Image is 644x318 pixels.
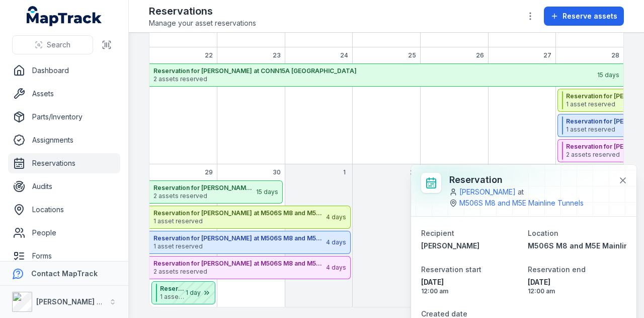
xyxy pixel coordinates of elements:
[421,277,520,287] span: [DATE]
[153,209,325,217] strong: Reservation for [PERSON_NAME] at M506S M8 and M5E Mainline Tunnels
[421,229,454,237] span: Recipient
[343,168,346,176] span: 1
[149,18,256,28] span: Manage your asset reservations
[421,277,520,295] time: 28/09/2025, 12:00:00 am
[562,11,617,21] span: Reserve assets
[459,198,584,208] a: M506S M8 and M5E Mainline Tunnels
[149,63,623,87] button: Reservation for [PERSON_NAME] at CONN15A [GEOGRAPHIC_DATA]2 assets reserved15 days
[8,200,120,220] a: Locations
[543,51,551,59] span: 27
[528,265,586,274] span: Reservation end
[421,309,467,318] span: Created date
[31,269,98,278] strong: Contact MapTrack
[273,168,281,176] span: 30
[153,184,255,192] strong: Reservation for [PERSON_NAME] at CONN15A [GEOGRAPHIC_DATA]
[8,246,120,266] a: Forms
[149,231,351,254] button: Reservation for [PERSON_NAME] at M506S M8 and M5E Mainline Tunnels1 asset reserved4 days
[149,180,283,204] button: Reservation for [PERSON_NAME] at CONN15A [GEOGRAPHIC_DATA]2 assets reserved15 days
[205,51,213,59] span: 22
[459,187,516,197] a: [PERSON_NAME]
[151,281,215,304] button: Reservation for [PERSON_NAME]1 asset reserved1 day
[36,297,119,306] strong: [PERSON_NAME] Group
[8,84,120,104] a: Assets
[528,241,626,251] a: M506S M8 and M5E Mainline Tunnels
[340,51,348,59] span: 24
[153,67,596,75] strong: Reservation for [PERSON_NAME] at CONN15A [GEOGRAPHIC_DATA]
[8,107,120,127] a: Parts/Inventory
[528,229,558,237] span: Location
[149,256,351,279] button: Reservation for [PERSON_NAME] at M506S M8 and M5E Mainline Tunnels2 assets reserved4 days
[8,153,120,173] a: Reservations
[8,223,120,243] a: People
[408,51,416,59] span: 25
[153,242,325,250] span: 1 asset reserved
[27,6,102,26] a: MapTrack
[160,293,185,301] span: 1 asset reserved
[149,4,256,18] h2: Reservations
[544,7,624,26] button: Reserve assets
[611,51,619,59] span: 28
[421,287,520,295] span: 12:00 am
[153,268,325,276] span: 2 assets reserved
[12,35,93,54] button: Search
[160,285,185,293] strong: Reservation for [PERSON_NAME]
[153,75,596,83] span: 2 assets reserved
[518,187,524,197] span: at
[421,265,481,274] span: Reservation start
[8,130,120,150] a: Assignments
[149,206,351,229] button: Reservation for [PERSON_NAME] at M506S M8 and M5E Mainline Tunnels1 asset reserved4 days
[476,51,484,59] span: 26
[8,60,120,81] a: Dashboard
[449,173,610,187] h3: Reservation
[528,277,626,287] span: [DATE]
[528,287,626,295] span: 12:00 am
[205,168,213,176] span: 29
[153,192,255,200] span: 2 assets reserved
[153,217,325,225] span: 1 asset reserved
[410,168,414,176] span: 2
[273,51,281,59] span: 23
[47,40,70,50] span: Search
[8,176,120,197] a: Audits
[528,277,626,295] time: 01/10/2025, 12:00:00 am
[153,234,325,242] strong: Reservation for [PERSON_NAME] at M506S M8 and M5E Mainline Tunnels
[421,241,520,251] a: [PERSON_NAME]
[153,260,325,268] strong: Reservation for [PERSON_NAME] at M506S M8 and M5E Mainline Tunnels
